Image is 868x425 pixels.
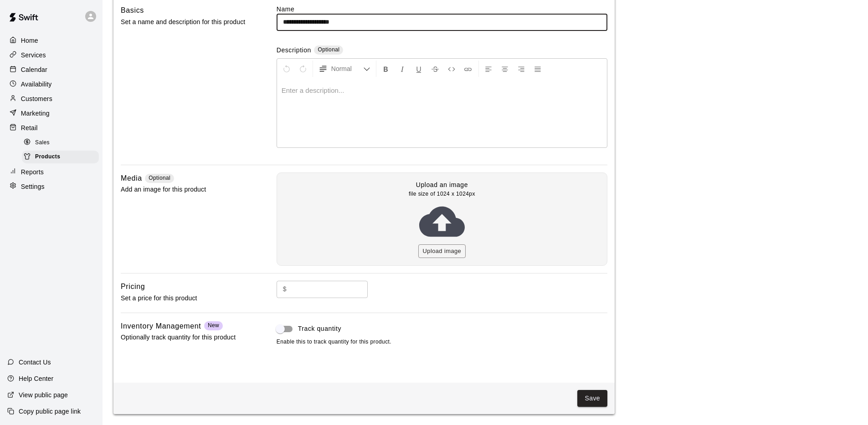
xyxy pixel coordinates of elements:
[7,48,95,62] a: Services
[418,244,466,258] button: Upload image
[395,61,410,77] button: Format Italics
[121,5,144,16] h6: Basics
[7,77,95,91] a: Availability
[21,167,44,177] p: Reports
[315,61,374,77] button: Formatting Options
[22,150,103,164] a: Products
[22,136,103,150] a: Sales
[283,284,287,294] p: $
[279,61,294,77] button: Undo
[21,109,50,118] p: Marketing
[21,182,45,191] p: Settings
[277,5,607,14] label: Name
[295,61,311,77] button: Redo
[277,46,311,56] label: Description
[481,61,496,77] button: Left Align
[411,61,426,77] button: Format Underline
[7,121,95,135] a: Retail
[121,320,201,332] h6: Inventory Management
[121,332,247,343] p: Optionally track quantity for this product
[7,63,95,76] a: Calendar
[208,322,219,329] span: New
[21,36,38,45] p: Home
[460,61,476,77] button: Insert Link
[19,374,53,383] p: Help Center
[7,34,95,47] a: Home
[514,61,529,77] button: Right Align
[409,190,475,199] span: file size of 1024 x 1024px
[22,151,99,163] div: Products
[19,390,68,400] p: View public page
[35,152,60,162] span: Products
[298,324,341,334] span: Track quantity
[427,61,443,77] button: Format Strikethrough
[331,64,363,73] span: Normal
[121,184,247,195] p: Add an image for this product
[416,180,468,190] p: Upload an image
[21,94,52,103] p: Customers
[149,175,170,181] span: Optional
[121,16,247,28] p: Set a name and description for this product
[121,293,247,304] p: Set a price for this product
[121,172,142,184] h6: Media
[21,51,46,60] p: Services
[22,137,99,149] div: Sales
[444,61,459,77] button: Insert Code
[19,407,81,416] p: Copy public page link
[378,61,394,77] button: Format Bold
[7,92,95,106] a: Customers
[318,46,339,53] span: Optional
[21,80,52,89] p: Availability
[7,165,95,179] a: Reports
[530,61,545,77] button: Justify Align
[7,106,95,120] a: Marketing
[7,180,95,193] a: Settings
[19,358,51,367] p: Contact Us
[577,390,607,407] button: Save
[277,338,607,347] span: Enable this to track quantity for this product.
[497,61,513,77] button: Center Align
[35,138,50,147] span: Sales
[21,65,47,74] p: Calendar
[21,123,38,132] p: Retail
[121,281,145,293] h6: Pricing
